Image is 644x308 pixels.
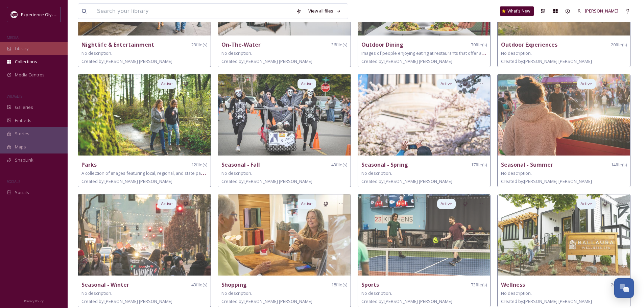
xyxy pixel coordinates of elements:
[221,170,252,176] span: No description.
[221,58,312,64] span: Created by: [PERSON_NAME] [PERSON_NAME]
[15,45,28,52] span: Library
[361,50,510,56] span: Images of people enjoying eating at restaurants that offer al fresco dining
[161,80,173,87] span: Active
[440,200,452,207] span: Active
[15,104,33,111] span: Galleries
[24,297,44,305] a: Privacy Policy
[611,282,627,288] span: 20 file(s)
[331,282,347,288] span: 18 file(s)
[81,41,154,48] strong: Nightlife & Entertainment
[574,4,622,18] a: [PERSON_NAME]
[15,131,29,137] span: Stories
[81,298,172,304] span: Created by: [PERSON_NAME] [PERSON_NAME]
[358,74,491,156] img: 7ffee93d-3f18-470f-81c7-fd18d3d2706d.jpg
[361,290,392,296] span: No description.
[305,4,344,18] a: View all files
[580,200,592,207] span: Active
[580,80,592,87] span: Active
[361,178,452,184] span: Created by: [PERSON_NAME] [PERSON_NAME]
[471,282,487,288] span: 73 file(s)
[15,72,45,78] span: Media Centres
[471,162,487,168] span: 17 file(s)
[301,200,313,207] span: Active
[81,290,112,296] span: No description.
[218,194,351,276] img: 523b6d8c-4aa1-4185-9aac-93e6fef0fb6a.jpg
[501,298,592,304] span: Created by: [PERSON_NAME] [PERSON_NAME]
[191,42,207,48] span: 23 file(s)
[361,161,408,168] strong: Seasonal - Spring
[81,58,172,64] span: Created by: [PERSON_NAME] [PERSON_NAME]
[21,11,61,18] span: Experience Olympia
[15,58,37,65] span: Collections
[440,80,452,87] span: Active
[15,189,29,196] span: Socials
[614,278,634,298] button: Open Chat
[361,281,379,288] strong: Sports
[331,42,347,48] span: 36 file(s)
[361,41,403,48] strong: Outdoor Dining
[501,281,525,288] strong: Wellness
[501,290,532,296] span: No description.
[218,74,351,156] img: d08dd368-6a94-4396-ad81-e0b6f679408e.jpg
[161,200,173,207] span: Active
[498,194,630,276] img: 1cff80e1-820d-4a79-9242-ab101de22057.jpg
[81,161,97,168] strong: Parks
[221,50,252,56] span: No description.
[611,42,627,48] span: 20 file(s)
[501,170,532,176] span: No description.
[94,4,293,19] input: Search your library
[15,117,31,124] span: Embeds
[221,161,260,168] strong: Seasonal - Fall
[81,178,172,184] span: Created by: [PERSON_NAME] [PERSON_NAME]
[81,170,265,176] span: A collection of images featuring local, regional, and state parks within [GEOGRAPHIC_DATA].
[78,194,211,276] img: 86a58be8-7028-4af0-a6e0-ea63532dd515.jpg
[331,162,347,168] span: 43 file(s)
[7,179,20,184] span: SOCIALS
[471,42,487,48] span: 70 file(s)
[15,144,26,150] span: Maps
[501,178,592,184] span: Created by: [PERSON_NAME] [PERSON_NAME]
[611,162,627,168] span: 14 file(s)
[78,74,211,156] img: c84a35c5-f05f-43eb-a30d-64874a64525e.jpg
[81,281,129,288] strong: Seasonal - Winter
[24,299,44,303] span: Privacy Policy
[7,35,19,40] span: MEDIA
[501,58,592,64] span: Created by: [PERSON_NAME] [PERSON_NAME]
[15,157,33,163] span: SnapLink
[361,298,452,304] span: Created by: [PERSON_NAME] [PERSON_NAME]
[81,50,112,56] span: No description.
[500,6,534,16] a: What's New
[301,80,313,87] span: Active
[501,50,532,56] span: No description.
[11,11,18,18] img: download.jpeg
[501,41,557,48] strong: Outdoor Experiences
[221,290,252,296] span: No description.
[358,194,491,276] img: f8ecd417-1da0-4520-8abc-c1a517f84844.jpg
[221,178,312,184] span: Created by: [PERSON_NAME] [PERSON_NAME]
[585,8,618,14] span: [PERSON_NAME]
[7,94,22,99] span: WIDGETS
[191,282,207,288] span: 43 file(s)
[361,58,452,64] span: Created by: [PERSON_NAME] [PERSON_NAME]
[361,170,392,176] span: No description.
[191,162,207,168] span: 12 file(s)
[498,74,630,156] img: 23e067d2-de23-4a3e-b57d-7e057110e67c.jpg
[501,161,553,168] strong: Seasonal - Summer
[221,298,312,304] span: Created by: [PERSON_NAME] [PERSON_NAME]
[221,281,247,288] strong: Shopping
[221,41,261,48] strong: On-The-Water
